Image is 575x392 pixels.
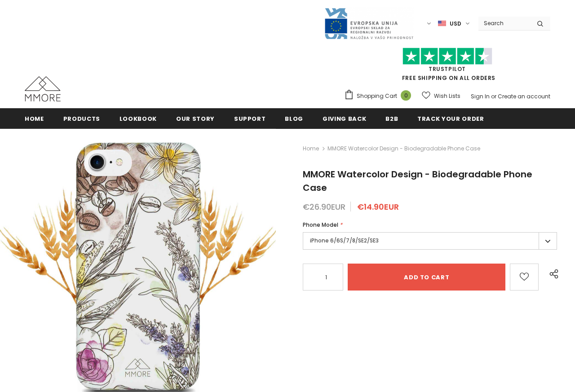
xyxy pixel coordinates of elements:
[176,108,215,128] a: Our Story
[303,168,532,194] span: MMORE Watercolor Design - Biodegradable Phone Case
[357,92,397,101] span: Shopping Cart
[303,143,319,154] a: Home
[25,76,61,101] img: MMORE Cases
[344,89,416,103] a: Shopping Cart 0
[119,108,157,128] a: Lookbook
[176,115,215,123] span: Our Story
[63,108,100,128] a: Products
[422,88,460,104] a: Wish Lists
[348,264,505,291] input: Add to cart
[324,7,414,40] img: Javni Razpis
[471,92,490,100] a: Sign In
[438,20,446,27] img: USD
[25,108,44,128] a: Home
[402,48,492,65] img: Trust Pilot Stars
[119,115,157,123] span: Lookbook
[303,221,338,229] span: Phone Model
[385,108,398,128] a: B2B
[303,232,557,250] label: iPhone 6/6S/7/8/SE2/SE3
[417,115,484,123] span: Track your order
[491,92,496,100] span: or
[434,92,460,101] span: Wish Lists
[25,115,44,123] span: Home
[285,108,303,128] a: Blog
[429,65,466,73] a: Trustpilot
[498,92,550,100] a: Create an account
[323,115,366,123] span: Giving back
[234,108,266,128] a: support
[303,201,345,212] span: €26.90EUR
[323,108,366,128] a: Giving back
[63,115,100,123] span: Products
[478,17,530,30] input: Search Site
[324,19,414,27] a: Javni Razpis
[234,115,266,123] span: support
[344,52,550,82] span: FREE SHIPPING ON ALL ORDERS
[417,108,484,128] a: Track your order
[327,143,480,154] span: MMORE Watercolor Design - Biodegradable Phone Case
[450,19,461,28] span: USD
[357,201,399,212] span: €14.90EUR
[385,115,398,123] span: B2B
[401,90,411,101] span: 0
[285,115,303,123] span: Blog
